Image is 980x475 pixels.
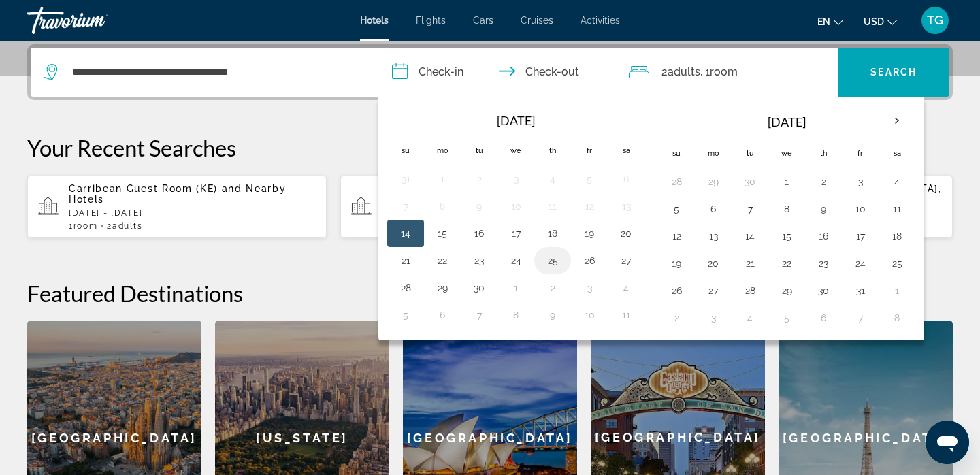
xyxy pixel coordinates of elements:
a: Activities [581,15,620,26]
button: Day 12 [666,227,687,246]
th: [DATE] [695,105,879,138]
button: Change currency [864,12,897,31]
button: Day 22 [776,254,798,273]
button: Check in and out dates [378,48,615,97]
button: Day 15 [776,227,798,246]
a: Hotels [360,15,389,26]
div: Search widget [31,48,949,97]
button: Day 22 [431,251,453,270]
button: Day 28 [739,281,761,300]
button: Day 27 [615,251,637,270]
button: Day 9 [542,306,563,325]
button: Day 4 [615,278,637,297]
button: Day 18 [886,227,908,246]
button: Day 23 [813,254,834,273]
button: Day 1 [886,281,908,300]
button: Day 10 [505,197,527,216]
span: Adults [112,221,142,231]
button: Day 10 [849,199,871,218]
button: Day 16 [813,227,834,246]
button: Day 31 [849,281,871,300]
button: Day 29 [702,172,724,191]
button: Day 3 [702,308,724,327]
button: Day 4 [886,172,908,191]
button: Carribean Guest Room (KE) and Nearby Hotels[DATE] - [DATE]1Room2Adults [27,175,327,239]
button: Day 17 [505,224,527,243]
button: Day 30 [468,278,490,297]
button: Day 24 [849,254,871,273]
button: Day 13 [615,197,637,216]
button: Day 25 [886,254,908,273]
p: [DATE] - [DATE] [69,208,316,218]
span: Search [870,67,917,78]
button: Day 11 [615,306,637,325]
p: Your Recent Searches [27,134,953,161]
a: Flights [416,15,446,26]
button: Day 19 [578,224,600,243]
button: Day 11 [886,199,908,218]
button: Day 12 [578,197,600,216]
button: Day 7 [395,197,416,216]
button: Day 26 [666,281,687,300]
button: Day 6 [431,306,453,325]
button: Day 1 [431,169,453,189]
button: Day 19 [666,254,687,273]
button: Day 8 [505,306,527,325]
button: Day 29 [431,278,453,297]
button: Day 29 [776,281,798,300]
button: Next month [879,105,915,137]
th: [DATE] [424,105,608,135]
button: Day 20 [702,254,724,273]
button: Day 4 [542,169,563,189]
button: Day 2 [813,172,834,191]
button: Day 7 [468,306,490,325]
button: Day 11 [542,197,563,216]
button: Day 31 [395,169,416,189]
button: Day 30 [739,172,761,191]
button: Day 26 [578,251,600,270]
button: Day 13 [702,227,724,246]
button: Day 2 [666,308,687,327]
span: Room [73,221,98,231]
button: Day 21 [395,251,416,270]
button: Day 4 [739,308,761,327]
button: Day 14 [395,224,416,243]
button: Day 1 [505,278,527,297]
button: Day 3 [578,278,600,297]
button: Change language [817,12,843,31]
button: Travelers: 2 adults, 0 children [615,48,838,97]
button: Day 28 [395,278,416,297]
button: Day 18 [542,224,563,243]
a: Cruises [521,15,553,26]
button: Search [838,48,949,97]
button: Day 16 [468,224,490,243]
span: and Nearby Hotels [69,183,287,205]
button: Day 3 [505,169,527,189]
button: Day 9 [468,197,490,216]
button: Day 1 [776,172,798,191]
button: Day 25 [542,251,563,270]
button: Day 5 [776,308,798,327]
button: Day 6 [615,169,637,189]
button: Day 10 [578,306,600,325]
button: Day 9 [813,199,834,218]
span: Carribean Guest Room (KE) [69,183,218,194]
a: Cars [473,15,493,26]
button: Day 24 [505,251,527,270]
span: 2 [107,221,142,231]
button: User Menu [917,6,953,35]
button: Day 8 [776,199,798,218]
button: Day 28 [666,172,687,191]
a: Travorium [27,3,163,38]
iframe: Button to launch messaging window [926,421,969,464]
span: 2 [661,63,700,82]
button: Day 6 [813,308,834,327]
button: Day 15 [431,224,453,243]
span: en [817,16,830,27]
button: Day 8 [431,197,453,216]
